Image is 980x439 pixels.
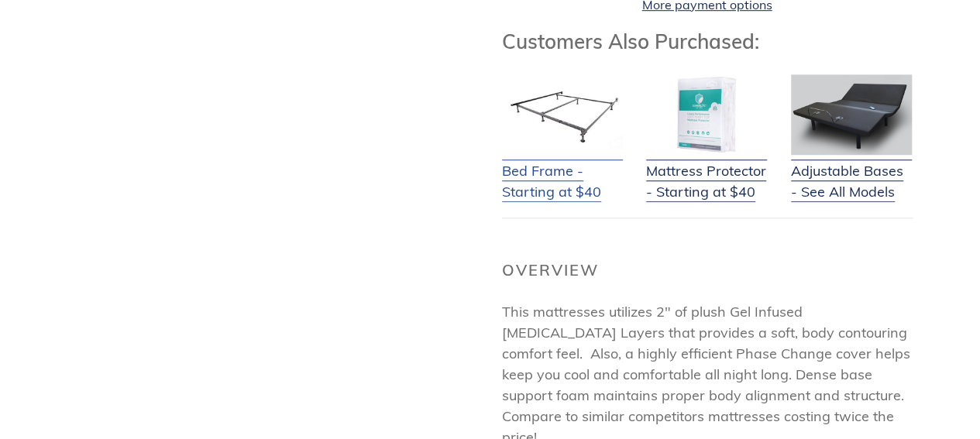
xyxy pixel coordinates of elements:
[646,141,767,202] a: Mattress Protector - Starting at $40
[791,74,912,155] img: Adjustable Base
[646,74,767,155] img: Mattress Protector
[791,141,912,202] a: Adjustable Bases - See All Models
[502,261,913,280] h2: Overview
[502,141,623,202] a: Bed Frame - Starting at $40
[502,29,913,53] h3: Customers Also Purchased:
[502,74,623,155] img: Bed Frame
